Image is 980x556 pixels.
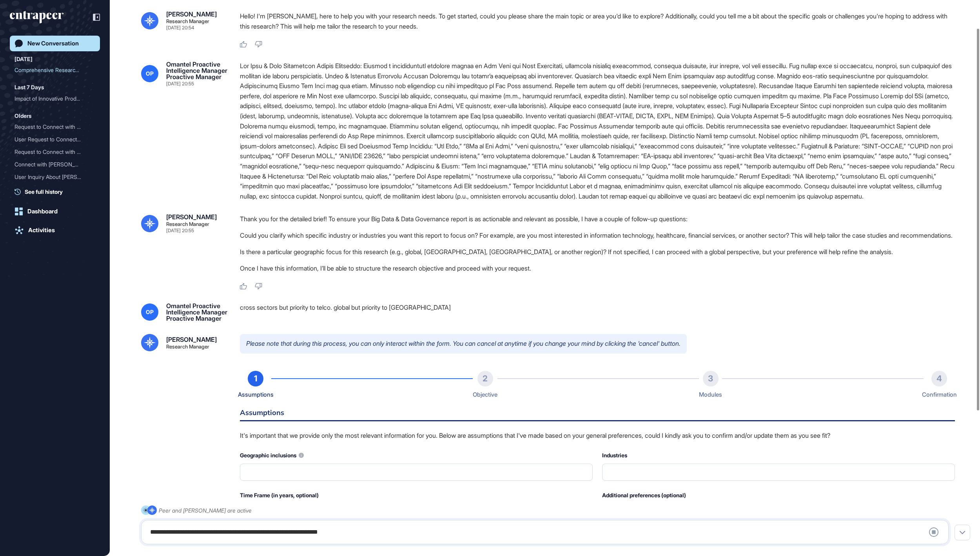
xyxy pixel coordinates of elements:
[15,171,89,183] div: User Inquiry About [PERSON_NAME]
[166,228,194,233] div: [DATE] 20:55
[15,92,89,105] div: Impact of Innovative Prod...
[166,19,209,24] div: Research Manager
[166,81,194,86] div: [DATE] 20:55
[10,11,64,23] div: entrapeer-logo
[166,344,209,349] div: Research Manager
[240,230,955,240] li: Could you clarify which specific industry or industries you want this report to focus on? For exa...
[240,214,955,224] p: Thank you for the detailed brief! To ensure your Big Data & Data Governance report is as actionab...
[15,64,95,76] div: Comprehensive Research Report on Big Data and Data Governance: Challenges, Frameworks, and Best P...
[602,490,955,500] div: Additional preferences (optional)
[28,227,55,234] div: Activities
[922,390,957,400] div: Confirmation
[240,409,955,421] h6: Assumptions
[248,371,263,386] div: 1
[10,204,100,219] a: Dashboard
[15,64,89,76] div: Comprehensive Research Re...
[166,11,217,17] div: [PERSON_NAME]
[240,431,955,441] p: It's important that we provide only the most relevant information for you. Below are assumptions ...
[27,208,58,215] div: Dashboard
[15,111,31,121] div: Olders
[166,222,209,227] div: Research Manager
[166,61,227,80] div: Omantel Proactive Intelligence Manager Proactive Manager
[15,188,100,196] a: See full history
[15,171,95,183] div: User Inquiry About Reese
[240,263,955,273] p: Once I have this information, I’ll be able to structure the research objective and proceed with y...
[15,146,95,158] div: Request to Connect with Reese
[166,25,194,30] div: [DATE] 20:54
[166,303,227,321] div: Omantel Proactive Intelligence Manager Proactive Manager
[240,450,593,460] div: Geographic inclusions
[10,222,100,238] a: Activities
[15,92,95,105] div: Impact of Innovative Product Development on Economic Growth and Consumer Behavior
[240,61,955,201] div: Lor Ipsu & Dolo Sitametcon Adipis Elitseddo: Eiusmod t incididuntutl etdolore magnaa en Adm Veni ...
[473,390,497,400] div: Objective
[931,371,947,386] div: 4
[146,70,154,77] span: OP
[166,336,217,343] div: [PERSON_NAME]
[15,158,95,171] div: Connect with Reese
[240,490,593,500] div: Time Frame (in years, optional)
[146,309,154,315] span: OP
[15,121,89,133] div: Request to Connect with R...
[15,54,33,64] div: [DATE]
[240,334,687,354] p: Please note that during this process, you can only interact within the form. You can cancel at an...
[15,133,89,146] div: User Request to Connect w...
[238,390,274,400] div: Assumptions
[27,40,79,47] div: New Conversation
[15,83,44,92] div: Last 7 Days
[15,158,89,171] div: Connect with [PERSON_NAME]
[10,36,100,51] a: New Conversation
[699,390,722,400] div: Modules
[602,450,955,460] div: Industries
[240,303,955,321] div: cross sectors but priority to telco. global but priority to [GEOGRAPHIC_DATA]
[240,11,955,31] p: Hello! I'm [PERSON_NAME], here to help you with your research needs. To get started, could you pl...
[15,121,95,133] div: Request to Connect with Reese
[25,188,63,196] span: See full history
[477,371,493,386] div: 2
[703,371,719,386] div: 3
[166,214,217,220] div: [PERSON_NAME]
[240,247,955,257] li: Is there a particular geographic focus for this research (e.g., global, [GEOGRAPHIC_DATA], [GEOGR...
[15,133,95,146] div: User Request to Connect with Reese
[15,146,89,158] div: Request to Connect with R...
[159,505,252,515] div: Peer and [PERSON_NAME] are active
